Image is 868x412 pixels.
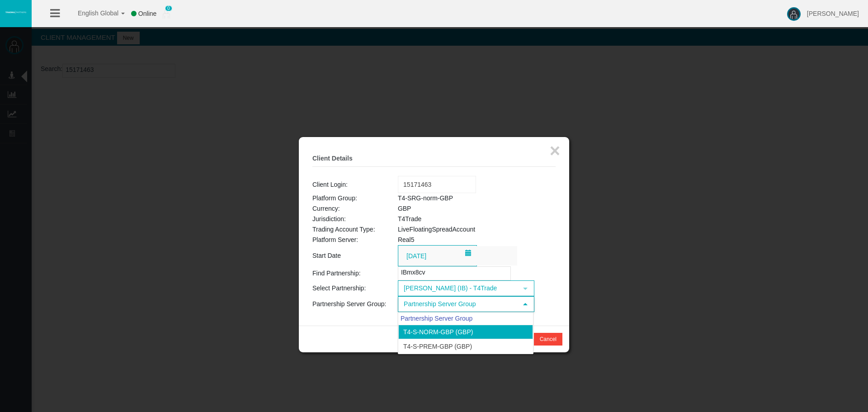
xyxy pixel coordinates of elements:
[807,10,859,17] span: [PERSON_NAME]
[398,339,533,354] li: T4-S-Prem-GBP (GBP)
[312,204,398,214] td: Currency:
[312,214,398,224] td: Jurisdiction:
[398,205,411,212] span: GBP
[312,235,398,245] td: Platform Server:
[399,281,517,295] span: [PERSON_NAME] (IB) - T4Trade
[398,194,453,202] span: T4-SRG-norm-GBP
[534,333,562,346] button: Cancel
[312,193,398,204] td: Platform Group:
[522,301,529,308] span: select
[550,142,560,160] button: ×
[398,236,415,243] span: Real5
[163,9,170,19] img: user_small.png
[398,226,475,233] span: LiveFloatingSpreadAccount
[398,215,421,223] span: T4Trade
[312,270,361,277] span: Find Partnership:
[787,7,801,21] img: user-image
[138,10,156,17] span: Online
[312,224,398,235] td: Trading Account Type:
[312,300,386,308] span: Partnership Server Group:
[398,313,533,325] div: Partnership Server Group
[312,176,398,193] td: Client Login:
[398,325,533,339] li: T4-S-norm-GBP (GBP)
[399,297,517,311] span: Partnership Server Group
[312,155,353,162] b: Client Details
[66,9,118,17] span: English Global
[312,284,366,292] span: Select Partnership:
[5,10,27,14] img: logo.svg
[312,245,398,266] td: Start Date
[165,5,172,11] span: 0
[522,285,529,292] span: select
